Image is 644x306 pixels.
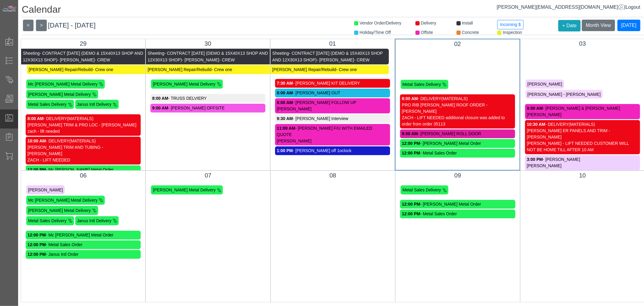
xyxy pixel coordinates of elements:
strong: 12:00 PM [402,141,420,146]
div: | [497,4,640,11]
span: [PERSON_NAME] Repair/Rebuild [272,67,336,72]
span: Metal Sales Delivery [402,82,441,87]
div: [PERSON_NAME] [277,106,388,112]
div: - [PERSON_NAME] [527,156,638,163]
span: [PERSON_NAME] - [PERSON_NAME] [527,92,601,96]
div: - [PERSON_NAME] & [PERSON_NAME] [527,105,638,112]
strong: 12:00 PM [27,242,46,247]
strong: 12:00 PM [402,211,420,216]
strong: 9:00 AM [527,106,543,111]
span: (MATERIALS) [441,96,468,101]
div: 07 [150,171,265,180]
span: - CONTRACT [DATE] (DEMO & 15X40X13 SHOP AND 12X30X13 SHOP) [23,51,143,62]
div: - [PERSON_NAME] OFFSITE [152,105,264,111]
div: 09 [400,171,515,180]
span: - Crew one [212,67,232,72]
strong: 12:00 PM [27,252,46,257]
div: [PERSON_NAME] [527,163,638,169]
strong: 8:00 AM [277,90,293,95]
span: (MATERIALS) [67,116,94,121]
span: - CREW [95,57,110,62]
div: - Metal Sales Order [402,150,513,156]
button: < [23,20,34,31]
div: [PERSON_NAME] TRIM AND TUBING - [PERSON_NAME] [27,144,139,157]
span: Janus Intl Delivery [77,218,111,223]
strong: 3:00 PM [527,157,543,162]
div: - TRUSS DELVIERY [152,95,264,102]
span: - CONTRACT [DATE] (DEMO & 15X40X13 SHOP AND 12X30X13 SHOP) [272,51,383,62]
div: [PERSON_NAME] [527,112,638,118]
span: Sheeting [272,51,289,56]
div: - DELIVERY [27,138,139,144]
button: [DATE] [617,20,640,31]
div: - [PERSON_NAME] Metal Order [402,201,513,207]
div: - [PERSON_NAME] Interview [277,116,388,122]
span: - CONTRACT [DATE] (DEMO & 15X40X13 SHOP AND 12X30X13 SHOP) [148,51,268,62]
strong: 10:00 AM [27,138,46,143]
a: [PERSON_NAME][EMAIL_ADDRESS][DOMAIN_NAME] [497,5,624,10]
div: - DELIVERY [402,96,513,102]
div: ZACH - LIFT NEEDED additional closure was added to order from order 35113 [402,115,513,127]
div: 29 [26,39,141,48]
div: [PERSON_NAME] TRIM & PRO LOC - [PERSON_NAME] [27,122,139,128]
div: - Metal Sales Order [402,211,513,217]
div: - Mc [PERSON_NAME] Metal Order [27,232,139,238]
div: - [PERSON_NAME] OUT [277,90,388,96]
span: [PERSON_NAME] Metal Delivery [153,187,216,192]
span: - [PERSON_NAME] [317,57,354,62]
button: Incoming $ [497,20,523,29]
span: Sheeting [23,51,40,56]
span: [DATE] - [DATE] [48,22,96,29]
button: + Date [558,20,581,31]
span: [PERSON_NAME] Metal Delivery [28,208,91,213]
span: - Crew one [93,67,113,72]
span: - [PERSON_NAME] [57,57,95,62]
div: - DELIVERY [527,121,638,128]
strong: 12:00 PM [402,151,420,155]
span: [PERSON_NAME] Metal Delivery [153,82,216,86]
span: [PERSON_NAME] [28,187,63,192]
span: Offsite [421,30,433,35]
div: 01 [275,39,390,48]
div: PRO RIB [PERSON_NAME] ROOF ORDER - [PERSON_NAME] [402,102,513,115]
strong: 12:00 PM [402,202,420,207]
span: Metal Sales Delivery [402,187,441,192]
div: 10 [525,171,640,180]
div: - Metal Sales Order [27,242,139,248]
div: 03 [525,39,640,48]
button: Month View [582,20,615,31]
div: - Janus Intl Order [27,251,139,258]
strong: 9:00 AM [402,131,418,136]
span: Concrete [462,30,479,35]
h1: Calendar [22,4,644,17]
span: (MATERIALS) [569,122,595,127]
strong: 8:00 AM [277,100,293,105]
span: - Crew one [336,67,357,72]
span: Holiday/Time Off [360,30,391,35]
span: Month View [586,23,611,28]
div: - [PERSON_NAME] ROLL DOOR [402,131,513,137]
div: [PERSON_NAME] ER PANELS AND TRIM - [PERSON_NAME] [527,128,638,140]
strong: 9:30 AM [277,116,293,121]
span: Metal Sales Delivery [28,218,67,223]
strong: 12:00 PM [27,167,46,172]
span: (MATERIALS) [69,138,96,143]
div: [PERSON_NAME] [277,138,388,144]
span: Metal Sales Delivery [28,102,67,107]
div: zach - lift needed [27,128,139,135]
span: Sheeting [148,51,164,56]
button: > [36,20,46,31]
strong: 10:30 AM [527,122,545,127]
span: Mc [PERSON_NAME] Metal Delivery [28,82,98,86]
span: Vendor Order/Delivery [360,21,402,25]
span: [PERSON_NAME] Repair/Rebuild [29,67,93,72]
strong: 9:00 AM [152,106,168,110]
strong: 8:00 AM [152,96,168,101]
span: Delivery [421,21,436,25]
span: [PERSON_NAME] Repair/Rebuild [148,67,212,72]
div: 30 [150,39,265,48]
div: - [PERSON_NAME] FOLLOW UP [277,99,388,106]
div: 08 [275,171,390,180]
strong: 8:00 AM [402,96,418,101]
